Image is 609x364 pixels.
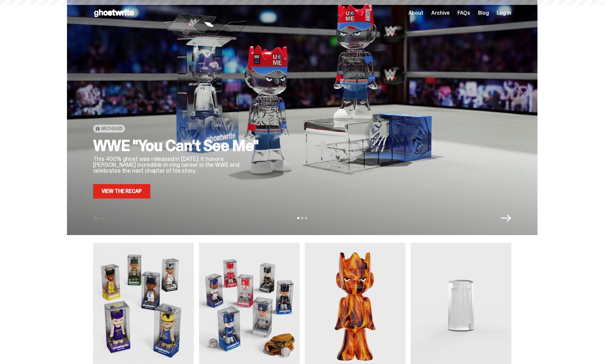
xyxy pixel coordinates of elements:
[101,126,123,131] span: Archived
[305,217,307,219] button: View slide 3
[93,184,151,198] a: View the Recap
[93,156,263,174] p: This 400% ghost was released in [DATE]. It honors [PERSON_NAME] incredible in-ring career in the ...
[501,213,511,223] button: Next
[301,217,303,219] button: View slide 2
[431,10,450,16] a: Archive
[457,10,470,16] a: FAQs
[497,10,511,16] a: Log in
[408,10,423,16] a: About
[478,10,489,16] a: Blog
[297,217,299,219] button: View slide 1
[93,138,263,153] h2: WWE "You Can't See Me"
